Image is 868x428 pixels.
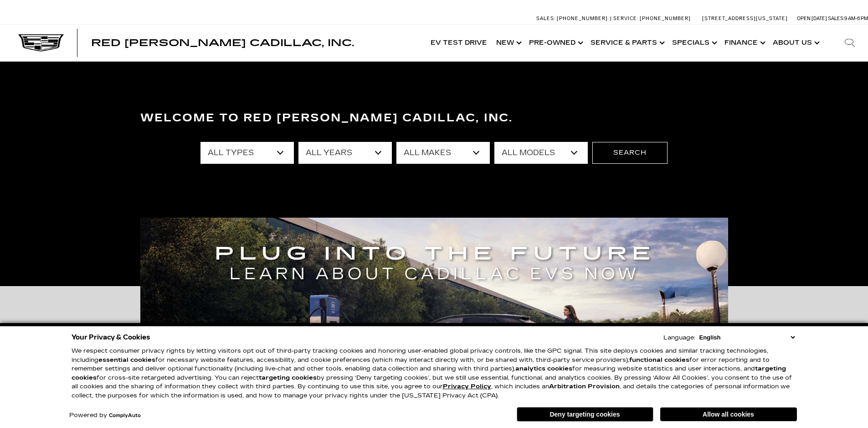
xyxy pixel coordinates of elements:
div: Powered by [69,412,141,418]
strong: functional cookies [629,356,689,364]
p: We respect consumer privacy rights by letting visitors opt out of third-party tracking cookies an... [72,347,797,400]
span: Your Privacy & Cookies [72,331,150,344]
span: Red [PERSON_NAME] Cadillac, Inc. [91,37,354,48]
a: About Us [768,25,822,61]
span: 9 AM-6 PM [844,16,868,21]
a: Finance [720,25,768,61]
a: Red [PERSON_NAME] Cadillac, Inc. [91,38,354,47]
div: Language: [663,335,695,341]
a: New [492,25,524,61]
strong: Arbitration Provision [549,383,620,390]
span: Open [DATE] [797,16,827,21]
a: Sales: [PHONE_NUMBER] [536,16,610,21]
span: Sales: [536,16,555,21]
select: Filter by type [200,142,294,164]
a: Pre-Owned [524,25,586,61]
a: [STREET_ADDRESS][US_STATE] [702,16,788,21]
a: ComplyAuto [109,413,141,418]
img: Cadillac Dark Logo with Cadillac White Text [18,34,64,52]
strong: targeting cookies [259,374,317,381]
button: Search [592,142,668,164]
button: Deny targeting cookies [517,407,653,422]
a: Service & Parts [586,25,668,61]
select: Filter by model [494,142,588,164]
strong: analytics cookies [515,365,572,372]
span: [PHONE_NUMBER] [640,16,691,21]
select: Filter by year [298,142,392,164]
select: Language Select [697,333,797,342]
a: EV Test Drive [426,25,492,61]
strong: essential cookies [98,356,155,364]
a: Specials [668,25,720,61]
h3: Welcome to Red [PERSON_NAME] Cadillac, Inc. [140,109,728,127]
a: Service: [PHONE_NUMBER] [610,16,693,21]
button: Allow all cookies [660,407,797,421]
span: Sales: [828,16,844,21]
a: Privacy Policy [443,383,491,390]
span: Service: [613,16,638,21]
select: Filter by make [396,142,490,164]
strong: targeting cookies [72,365,786,381]
span: [PHONE_NUMBER] [557,16,608,21]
